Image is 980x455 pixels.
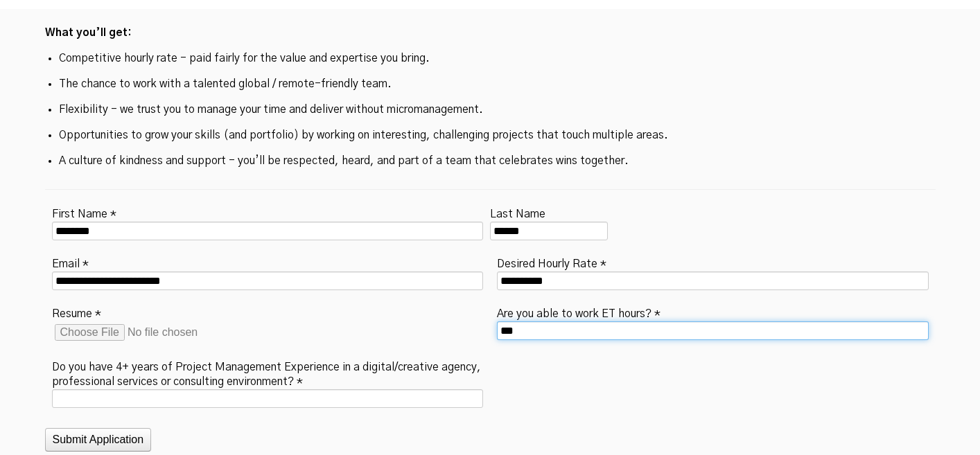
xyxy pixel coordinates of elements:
[45,27,132,38] strong: What you’ll get:
[52,204,116,222] label: First Name *
[59,154,922,168] p: A culture of kindness and support - you’ll be respected, heard, and part of a team that celebrate...
[59,102,922,117] p: Flexibility - we trust you to manage your time and deliver without micromanagement.
[59,77,922,91] p: The chance to work with a talented global / remote-friendly team.
[59,128,922,143] p: Opportunities to grow your skills (and portfolio) by working on interesting, challenging projects...
[497,303,660,321] label: Are you able to work ET hours? *
[52,253,89,271] label: Email *
[497,253,606,271] label: Desired Hourly Rate *
[490,204,545,222] label: Last Name
[52,357,484,389] label: Do you have 4+ years of Project Management Experience in a digital/creative agency, professional ...
[52,303,101,321] label: Resume *
[59,51,922,66] p: Competitive hourly rate - paid fairly for the value and expertise you bring.
[45,428,152,452] button: Submit Application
